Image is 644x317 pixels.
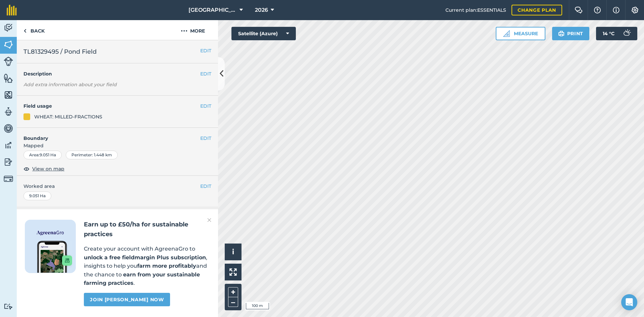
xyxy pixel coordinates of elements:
[23,192,51,200] div: 9.051 Ha
[23,182,211,190] span: Worked area
[17,20,51,40] a: Back
[621,294,637,310] div: Open Intercom Messenger
[512,5,562,15] a: Change plan
[575,7,583,13] img: Two speech bubbles overlapping with the left bubble in the forefront
[225,244,241,260] button: i
[84,293,170,306] a: Join [PERSON_NAME] now
[17,142,218,149] span: Mapped
[168,20,218,40] button: More
[23,102,200,110] h4: Field usage
[4,23,13,33] img: svg+xml;base64,PD94bWwgdmVyc2lvbj0iMS4wIiBlbmNvZGluZz0idXRmLTgiPz4KPCEtLSBHZW5lcmF0b3I6IEFkb2JlIE...
[23,82,117,88] em: Add extra information about your field
[23,151,62,159] div: Area : 9.051 Ha
[603,27,614,40] span: 14 ° C
[552,27,590,40] button: Print
[84,245,210,287] p: Create your account with AgreenaGro to , insights to help you and the chance to .
[496,27,545,40] button: Measure
[181,27,187,35] img: svg+xml;base64,PHN2ZyB4bWxucz0iaHR0cDovL3d3dy53My5vcmcvMjAwMC9zdmciIHdpZHRoPSIyMCIgaGVpZ2h0PSIyNC...
[593,7,601,13] img: A question mark icon
[4,303,13,310] img: svg+xml;base64,PD94bWwgdmVyc2lvbj0iMS4wIiBlbmNvZGluZz0idXRmLTgiPz4KPCEtLSBHZW5lcmF0b3I6IEFkb2JlIE...
[4,57,13,66] img: svg+xml;base64,PD94bWwgdmVyc2lvbj0iMS4wIiBlbmNvZGluZz0idXRmLTgiPz4KPCEtLSBHZW5lcmF0b3I6IEFkb2JlIE...
[23,47,97,56] span: TL81329495 / Pond Field
[137,263,196,269] strong: farm more profitably
[445,6,506,14] span: Current plan : ESSENTIALS
[84,254,206,261] strong: unlock a free fieldmargin Plus subscription
[4,107,13,117] img: svg+xml;base64,PD94bWwgdmVyc2lvbj0iMS4wIiBlbmNvZGluZz0idXRmLTgiPz4KPCEtLSBHZW5lcmF0b3I6IEFkb2JlIE...
[558,30,565,38] img: svg+xml;base64,PHN2ZyB4bWxucz0iaHR0cDovL3d3dy53My5vcmcvMjAwMC9zdmciIHdpZHRoPSIxOSIgaGVpZ2h0PSIyNC...
[228,287,238,297] button: +
[37,241,72,273] img: Screenshot of the Gro app
[4,123,13,134] img: svg+xml;base64,PD94bWwgdmVyc2lvbj0iMS4wIiBlbmNvZGluZz0idXRmLTgiPz4KPCEtLSBHZW5lcmF0b3I6IEFkb2JlIE...
[200,102,211,110] button: EDIT
[231,27,296,40] button: Satellite (Azure)
[4,40,13,50] img: svg+xml;base64,PHN2ZyB4bWxucz0iaHR0cDovL3d3dy53My5vcmcvMjAwMC9zdmciIHdpZHRoPSI1NiIgaGVpZ2h0PSI2MC...
[17,128,200,142] h4: Boundary
[23,165,30,173] img: svg+xml;base64,PHN2ZyB4bWxucz0iaHR0cDovL3d3dy53My5vcmcvMjAwMC9zdmciIHdpZHRoPSIxOCIgaGVpZ2h0PSIyNC...
[4,90,13,100] img: svg+xml;base64,PHN2ZyB4bWxucz0iaHR0cDovL3d3dy53My5vcmcvMjAwMC9zdmciIHdpZHRoPSI1NiIgaGVpZ2h0PSI2MC...
[200,47,211,54] button: EDIT
[200,70,211,77] button: EDIT
[229,268,237,276] img: Four arrows, one pointing top left, one top right, one bottom right and the last bottom left
[4,157,13,167] img: svg+xml;base64,PD94bWwgdmVyc2lvbj0iMS4wIiBlbmNvZGluZz0idXRmLTgiPz4KPCEtLSBHZW5lcmF0b3I6IEFkb2JlIE...
[23,165,64,173] button: View on map
[200,182,211,190] button: EDIT
[232,248,234,256] span: i
[189,6,237,14] span: [GEOGRAPHIC_DATA]
[34,113,102,120] div: WHEAT: MILLED-FRACTIONS
[503,30,510,37] img: Ruler icon
[84,271,200,286] strong: earn from your sustainable farming practices
[32,165,64,172] span: View on map
[620,27,633,40] img: svg+xml;base64,PD94bWwgdmVyc2lvbj0iMS4wIiBlbmNvZGluZz0idXRmLTgiPz4KPCEtLSBHZW5lcmF0b3I6IEFkb2JlIE...
[4,73,13,83] img: svg+xml;base64,PHN2ZyB4bWxucz0iaHR0cDovL3d3dy53My5vcmcvMjAwMC9zdmciIHdpZHRoPSI1NiIgaGVpZ2h0PSI2MC...
[596,27,637,40] button: 14 °C
[23,70,211,77] h4: Description
[84,220,210,239] h2: Earn up to £50/ha for sustainable practices
[4,140,13,150] img: svg+xml;base64,PD94bWwgdmVyc2lvbj0iMS4wIiBlbmNvZGluZz0idXRmLTgiPz4KPCEtLSBHZW5lcmF0b3I6IEFkb2JlIE...
[631,7,639,13] img: A cog icon
[23,27,26,35] img: svg+xml;base64,PHN2ZyB4bWxucz0iaHR0cDovL3d3dy53My5vcmcvMjAwMC9zdmciIHdpZHRoPSI5IiBoZWlnaHQ9IjI0Ii...
[200,135,211,142] button: EDIT
[228,297,238,307] button: –
[255,6,268,14] span: 2026
[4,174,13,183] img: svg+xml;base64,PD94bWwgdmVyc2lvbj0iMS4wIiBlbmNvZGluZz0idXRmLTgiPz4KPCEtLSBHZW5lcmF0b3I6IEFkb2JlIE...
[66,151,118,159] div: Perimeter : 1.448 km
[613,6,620,14] img: svg+xml;base64,PHN2ZyB4bWxucz0iaHR0cDovL3d3dy53My5vcmcvMjAwMC9zdmciIHdpZHRoPSIxNyIgaGVpZ2h0PSIxNy...
[207,216,211,224] img: svg+xml;base64,PHN2ZyB4bWxucz0iaHR0cDovL3d3dy53My5vcmcvMjAwMC9zdmciIHdpZHRoPSIyMiIgaGVpZ2h0PSIzMC...
[7,5,17,15] img: fieldmargin Logo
